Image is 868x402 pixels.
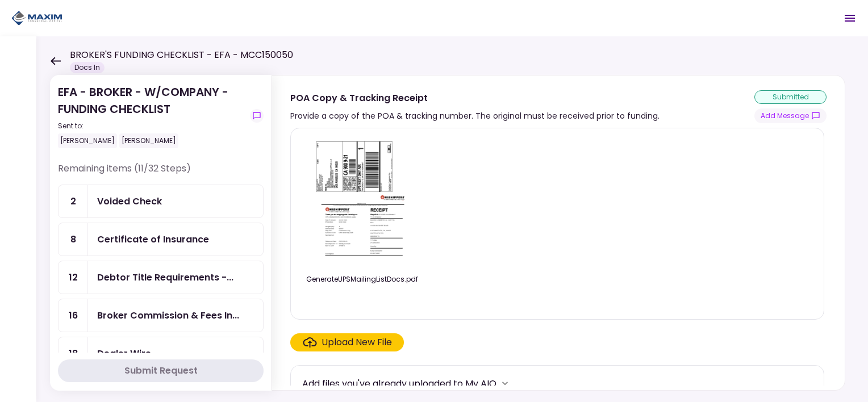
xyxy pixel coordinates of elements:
button: Open menu [836,5,863,32]
div: [PERSON_NAME] [119,133,178,148]
div: GenerateUPSMailingListDocs.pdf [302,274,422,284]
div: EFA - BROKER - W/COMPANY - FUNDING CHECKLIST [58,83,245,148]
div: submitted [754,90,827,104]
a: 16Broker Commission & Fees Invoice [58,299,264,332]
div: POA Copy & Tracking Receipt [290,91,660,105]
a: 8Certificate of Insurance [58,223,264,256]
a: 18Dealer Wire [58,337,264,370]
button: Submit Request [58,359,264,382]
a: 12Debtor Title Requirements - Proof of IRP or Exemption [58,261,264,294]
img: Partner icon [11,10,62,27]
div: Provide a copy of the POA & tracking number. The original must be received prior to funding. [290,109,660,123]
div: 16 [59,299,88,332]
div: Dealer Wire [97,346,151,361]
div: 8 [59,223,88,256]
div: [PERSON_NAME] [58,133,117,148]
div: Submit Request [124,364,198,378]
div: Certificate of Insurance [97,232,209,246]
div: 18 [59,337,88,370]
div: Remaining items (11/32 Steps) [58,162,264,185]
div: Add files you've already uploaded to My AIO [302,376,496,391]
div: POA Copy & Tracking ReceiptProvide a copy of the POA & tracking number. The original must be rece... [272,75,845,391]
div: 12 [59,261,88,294]
div: Broker Commission & Fees Invoice [97,308,239,323]
div: 2 [59,185,88,217]
div: Upload New File [322,336,392,349]
button: more [496,375,514,392]
div: Docs In [70,62,105,73]
h1: BROKER'S FUNDING CHECKLIST - EFA - MCC150050 [70,48,293,62]
div: Voided Check [97,194,162,208]
button: show-messages [754,108,827,123]
div: Sent to: [58,121,245,131]
a: 2Voided Check [58,185,264,218]
button: show-messages [250,109,264,123]
span: Click here to upload the required document [290,333,404,351]
div: Debtor Title Requirements - Proof of IRP or Exemption [97,270,233,284]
